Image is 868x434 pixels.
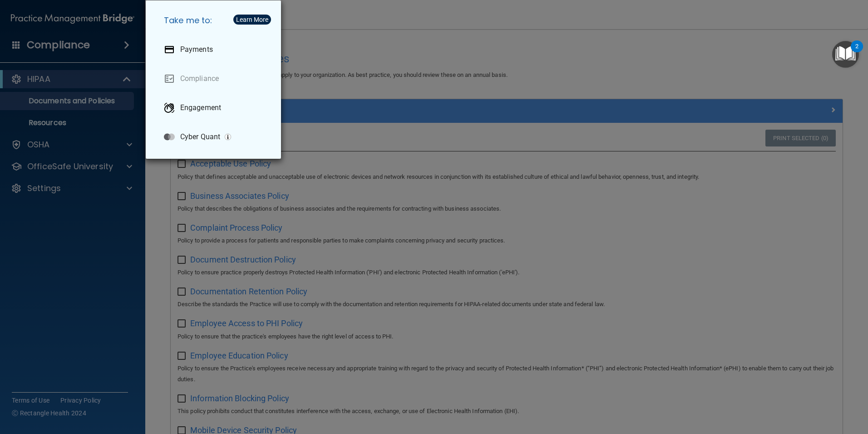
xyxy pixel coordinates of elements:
[832,41,859,68] button: Open Resource Center, 2 new notifications
[236,16,268,23] div: Learn More
[157,8,274,33] h5: Take me to:
[855,46,858,58] div: 2
[180,103,221,112] p: Engagement
[180,45,213,54] p: Payments
[233,15,271,25] button: Learn More
[157,37,274,62] a: Payments
[157,95,274,121] a: Engagement
[180,132,220,141] p: Cyber Quant
[157,66,274,91] a: Compliance
[157,124,274,150] a: Cyber Quant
